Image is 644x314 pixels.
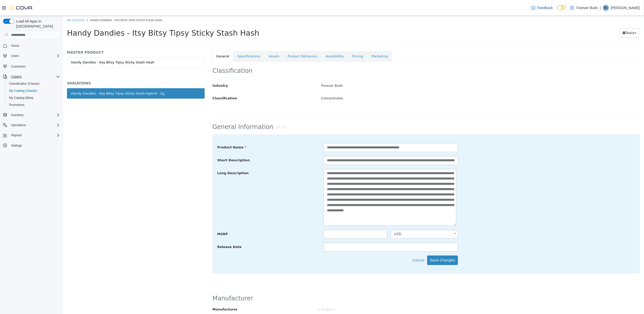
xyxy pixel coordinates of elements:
button: Customers [1,62,62,70]
a: Home [9,43,21,49]
a: USD [328,214,395,223]
button: Operations [9,122,28,128]
button: Home [1,42,62,49]
button: Cancel [349,240,364,249]
a: My Catalog (Beta) [7,95,36,101]
button: Save Changes [364,240,395,249]
button: Inventory [1,111,62,119]
span: Feedback [537,5,553,10]
p: [PERSON_NAME] [611,5,640,11]
h2: Classification [149,51,577,59]
span: Long Description [154,155,185,159]
div: Forever Buds [254,66,581,75]
span: Promotions [9,103,25,107]
span: Manufacturer [149,292,174,296]
button: Settings [1,142,62,149]
button: Users [9,53,21,59]
button: Promotions [5,101,62,108]
div: < empty > [254,289,544,298]
span: Classification (Classic) [7,81,60,87]
span: My Catalog (Beta) [9,96,34,100]
span: Users [9,53,60,59]
h5: VARIATIONS [4,65,141,70]
p: | [600,5,601,11]
h2: Manufacturer [149,279,577,287]
a: My Catalog (Classic) [7,88,39,94]
nav: Complex example [3,40,60,162]
a: Specifications [170,35,201,46]
span: Operations [11,123,26,127]
span: Short Description [154,143,187,146]
span: Classification (Classic) [9,82,40,86]
img: Cova [10,5,33,10]
span: My Catalog (Classic) [7,88,60,94]
div: Concentrates [254,78,581,87]
span: Home [9,42,60,49]
span: Inventory [11,113,23,117]
button: Reports [9,132,24,138]
span: Catalog [11,75,21,79]
span: Settings [11,144,22,148]
span: Home [11,44,19,48]
button: My Catalog (Classic) [5,87,62,94]
span: Users [11,54,19,58]
a: Classification (Classic) [7,81,42,87]
span: Industry [149,68,165,72]
span: Handy Dandies - Itsy Bitsy Tipsy Sticky Stash Hash [4,13,196,22]
a: Assets [201,35,220,46]
span: Reports [9,132,60,138]
span: Customers [9,63,60,69]
input: Dark Mode [557,5,567,10]
button: My Catalog (Beta) [5,94,62,101]
button: Classification (Classic) [5,80,62,87]
span: Handy Dandies - Itsy Bitsy Tipsy Sticky Stash Hash [27,3,99,6]
button: Tools [557,13,576,22]
button: Operations [1,122,62,129]
h5: MASTER PRODUCT [4,34,141,39]
span: Operations [9,122,60,128]
a: Customers [9,63,28,70]
span: My Catalog (Classic) [9,89,37,93]
button: Reports [1,132,62,139]
a: Marketing [304,35,329,46]
span: Customers [11,64,26,69]
span: Load All Apps in [GEOGRAPHIC_DATA] [14,19,60,29]
a: Settings [9,143,24,149]
a: Handy Dandies - Itsy Bitsy Tipsy Sticky Stash Hash [4,41,141,52]
a: Pricing [285,35,304,46]
span: Classification [149,81,174,84]
span: Catalog [9,74,60,80]
span: MSRP [154,216,165,220]
span: USD [328,214,388,222]
div: Nada Ismail [603,5,609,11]
a: Promotions [7,102,27,108]
span: Promotions [7,102,60,108]
div: Handy Dandies - Itsy Bitsy Tipsy Sticky Stash Hybrid - 2g [8,75,101,80]
a: Feedback [529,3,555,13]
a: My Catalog [4,3,21,6]
span: Inventory [9,112,60,118]
span: NI [604,5,607,11]
span: Settings [9,142,60,149]
a: Product Behaviors [221,35,258,46]
a: Availability [259,35,285,46]
button: Catalog [9,74,23,80]
span: Reports [11,133,22,137]
p: Forever Buds [577,5,598,11]
button: Edit [210,107,226,116]
span: Release Date [154,229,179,233]
span: My Catalog (Beta) [7,95,60,101]
button: Inventory [9,112,26,118]
button: Users [1,52,62,59]
button: Catalog [1,73,62,80]
span: Product Name [154,130,183,133]
a: General [149,35,170,46]
h2: General Information [149,107,577,116]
